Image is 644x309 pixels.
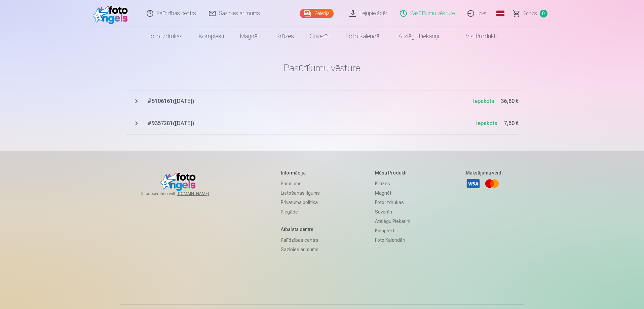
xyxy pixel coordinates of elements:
[281,235,320,245] a: Palīdzības centrs
[93,3,131,24] img: /fa1
[375,169,410,176] h5: Mūsu produkti
[501,97,519,105] span: 36,80 €
[281,179,320,188] a: Par mums
[375,188,410,198] a: Magnēti
[268,27,302,46] a: Krūzes
[281,245,320,254] a: Sazinies ar mums
[126,62,519,74] h1: Pasūtījumu vēsture
[540,10,547,17] span: 0
[281,207,320,217] a: Piegāde
[281,188,320,198] a: Lietošanas līgums
[466,169,503,176] h5: Maksājuma veidi
[375,179,410,188] a: Krūzes
[447,27,505,46] a: Visi produkti
[476,120,497,126] span: Iepakots
[232,27,268,46] a: Magnēti
[523,9,537,17] span: Grozs
[126,90,519,112] button: #5106161([DATE])Iepakots36,80 €
[147,119,476,127] span: # 9357281 ( [DATE] )
[147,97,473,105] span: # 5106161 ( [DATE] )
[177,191,225,196] a: [DOMAIN_NAME]
[473,98,494,104] span: Iepakots
[485,176,499,191] a: Mastercard
[281,169,320,176] h5: Informācija
[375,207,410,217] a: Suvenīri
[300,9,334,18] a: Galerija
[338,27,390,46] a: Foto kalendāri
[375,235,410,245] a: Foto kalendāri
[140,27,191,46] a: Foto izdrukas
[281,198,320,207] a: Privātuma politika
[126,112,519,134] button: #9357281([DATE])Iepakots7,50 €
[390,27,447,46] a: Atslēgu piekariņi
[191,27,232,46] a: Komplekti
[302,27,338,46] a: Suvenīri
[281,226,320,233] h5: Atbalsta centrs
[375,217,410,226] a: Atslēgu piekariņi
[466,176,481,191] a: Visa
[504,119,519,127] span: 7,50 €
[375,226,410,235] a: Komplekti
[375,198,410,207] a: Foto izdrukas
[141,191,225,196] span: In cooperation with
